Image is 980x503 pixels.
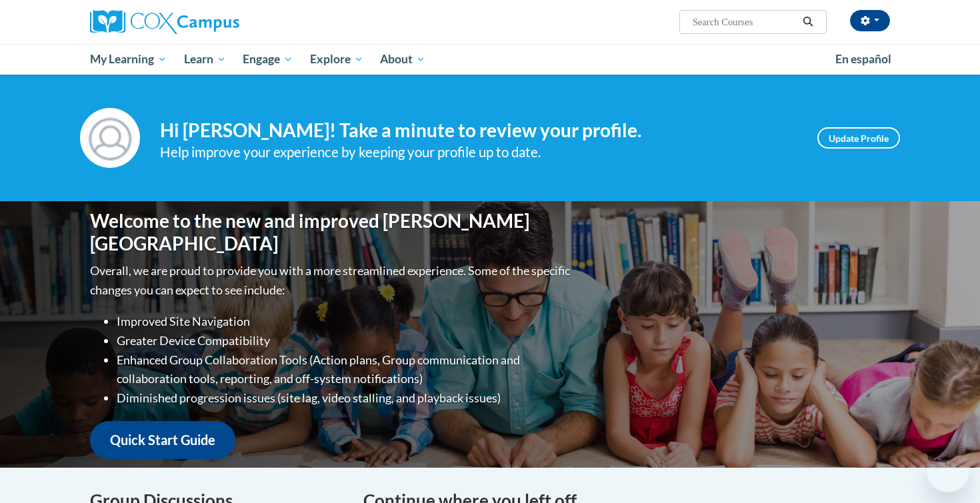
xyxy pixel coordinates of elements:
[90,10,239,34] img: Cox Campus
[117,331,573,350] li: Greater Device Compatibility
[301,44,372,75] a: Explore
[80,108,140,168] img: Profile Image
[380,51,425,67] span: About
[234,44,301,75] a: Engage
[827,45,900,73] a: En español
[372,44,435,75] a: About
[117,312,573,331] li: Improved Site Navigation
[81,44,175,75] a: My Learning
[184,51,226,67] span: Learn
[817,127,900,149] a: Update Profile
[691,14,798,30] input: Search Courses
[175,44,235,75] a: Learn
[70,44,910,75] div: Main menu
[90,10,343,34] a: Cox Campus
[243,51,293,67] span: Engage
[90,210,573,254] h1: Welcome to the new and improved [PERSON_NAME][GEOGRAPHIC_DATA]
[160,141,797,163] div: Help improve your experience by keeping your profile up to date.
[117,350,573,389] li: Enhanced Group Collaboration Tools (Action plans, Group communication and collaboration tools, re...
[927,450,969,492] iframe: Button to launch messaging window
[117,388,573,408] li: Diminished progression issues (site lag, video stalling, and playback issues)
[90,51,167,67] span: My Learning
[160,119,797,142] h4: Hi [PERSON_NAME]! Take a minute to review your profile.
[90,261,573,300] p: Overall, we are proud to provide you with a more streamlined experience. Some of the specific cha...
[798,14,818,30] button: Search
[835,52,891,66] span: En español
[90,421,235,459] a: Quick Start Guide
[850,10,890,31] button: Account Settings
[310,51,363,67] span: Explore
